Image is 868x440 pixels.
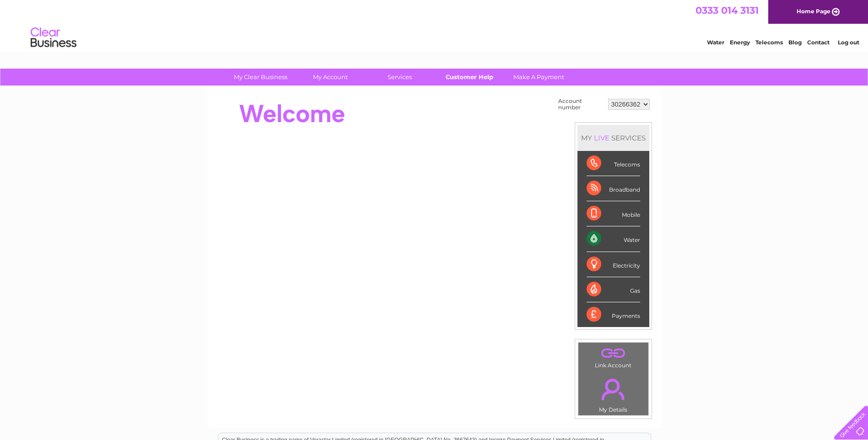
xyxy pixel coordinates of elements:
[587,252,640,277] div: Electricity
[578,371,649,416] td: My Details
[581,373,646,405] a: .
[587,201,640,226] div: Mobile
[581,345,646,361] a: .
[587,302,640,327] div: Payments
[501,69,577,86] a: Make A Payment
[223,69,298,86] a: My Clear Business
[431,69,507,86] a: Customer Help
[587,176,640,201] div: Broadband
[587,151,640,176] div: Telecoms
[587,226,640,252] div: Water
[730,39,750,46] a: Energy
[578,342,649,371] td: Link Account
[292,69,368,86] a: My Account
[556,96,606,113] td: Account number
[577,125,649,151] div: MY SERVICES
[592,134,611,142] div: LIVE
[695,5,759,16] a: 0333 014 3131
[838,39,859,46] a: Log out
[587,277,640,302] div: Gas
[788,39,802,46] a: Blog
[362,69,437,86] a: Services
[807,39,830,46] a: Contact
[30,24,77,52] img: logo.png
[755,39,783,46] a: Telecoms
[707,39,724,46] a: Water
[218,5,651,44] div: Clear Business is a trading name of Verastar Limited (registered in [GEOGRAPHIC_DATA] No. 3667643...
